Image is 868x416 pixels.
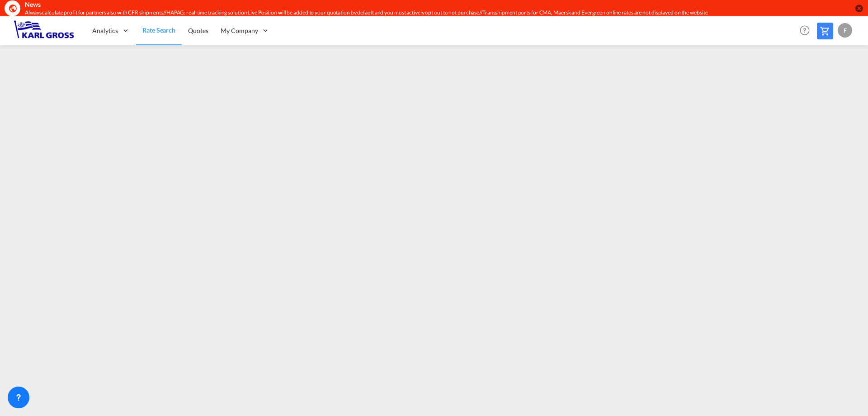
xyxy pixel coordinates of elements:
md-icon: icon-earth [8,4,17,13]
div: Always calculate profit for partners also with CFR shipments//HAPAG: real-time tracking solution ... [25,9,735,17]
div: Help [797,23,817,39]
span: Rate Search [142,26,175,34]
a: Rate Search [136,16,182,45]
img: 3269c73066d711f095e541db4db89301.png [14,20,75,41]
button: icon-close-circle [854,4,863,13]
span: Quotes [188,27,208,34]
div: F [838,23,852,38]
div: Analytics [86,16,136,45]
span: My Company [221,26,258,35]
span: Analytics [92,26,118,35]
a: Quotes [182,16,214,45]
span: Help [797,23,812,38]
div: My Company [214,16,276,45]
